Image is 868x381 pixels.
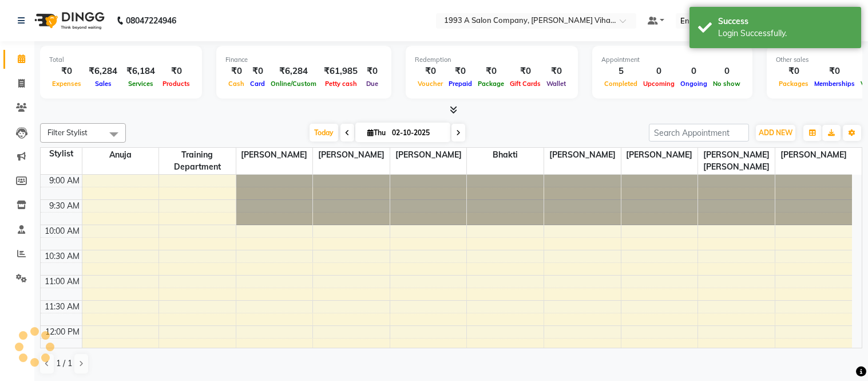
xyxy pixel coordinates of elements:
[544,80,569,88] span: Wallet
[225,80,247,88] span: Cash
[268,80,319,88] span: Online/Custom
[759,128,792,137] span: ADD NEW
[718,28,853,40] div: Login Successfully.
[160,80,193,88] span: Products
[159,148,236,174] span: Training Department
[126,5,176,37] b: 08047224946
[49,80,84,88] span: Expenses
[42,250,82,262] div: 10:30 AM
[310,124,338,142] span: Today
[601,55,743,65] div: Appointment
[677,80,710,88] span: Ongoing
[225,65,247,78] div: ₹0
[677,65,710,78] div: 0
[41,148,82,160] div: Stylist
[42,276,82,288] div: 11:00 AM
[225,55,382,65] div: Finance
[446,65,475,78] div: ₹0
[544,148,621,162] span: [PERSON_NAME]
[718,15,853,28] div: Success
[415,65,446,78] div: ₹0
[247,80,268,88] span: Card
[649,124,749,142] input: Search Appointment
[475,80,507,88] span: Package
[389,124,446,142] input: 2025-10-02
[446,80,475,88] span: Prepaid
[29,5,108,37] img: logo
[56,358,72,370] span: 1 / 1
[362,65,382,78] div: ₹0
[601,80,640,88] span: Completed
[247,65,268,78] div: ₹0
[467,148,544,162] span: Bhakti
[92,80,114,88] span: Sales
[475,65,507,78] div: ₹0
[776,80,811,88] span: Packages
[775,148,852,162] span: [PERSON_NAME]
[710,65,743,78] div: 0
[47,128,88,137] span: Filter Stylist
[313,148,390,162] span: [PERSON_NAME]
[507,65,544,78] div: ₹0
[43,326,82,338] div: 12:00 PM
[268,65,319,78] div: ₹6,284
[640,65,677,78] div: 0
[47,175,82,187] div: 9:00 AM
[640,80,677,88] span: Upcoming
[319,65,362,78] div: ₹61,985
[49,65,84,78] div: ₹0
[811,80,858,88] span: Memberships
[49,55,193,65] div: Total
[42,225,82,237] div: 10:00 AM
[415,55,569,65] div: Redemption
[544,65,569,78] div: ₹0
[322,80,360,88] span: Petty cash
[160,65,193,78] div: ₹0
[601,65,640,78] div: 5
[125,80,156,88] span: Services
[47,200,82,212] div: 9:30 AM
[415,80,446,88] span: Voucher
[84,65,122,78] div: ₹6,284
[122,65,160,78] div: ₹6,184
[363,80,381,88] span: Due
[42,301,82,313] div: 11:30 AM
[710,80,743,88] span: No show
[236,148,313,162] span: [PERSON_NAME]
[364,128,389,137] span: Thu
[82,148,159,162] span: Anuja
[756,125,795,141] button: ADD NEW
[811,65,858,78] div: ₹0
[621,148,698,162] span: [PERSON_NAME]
[776,65,811,78] div: ₹0
[698,148,775,174] span: [PERSON_NAME] [PERSON_NAME]
[390,148,467,162] span: [PERSON_NAME]
[507,80,544,88] span: Gift Cards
